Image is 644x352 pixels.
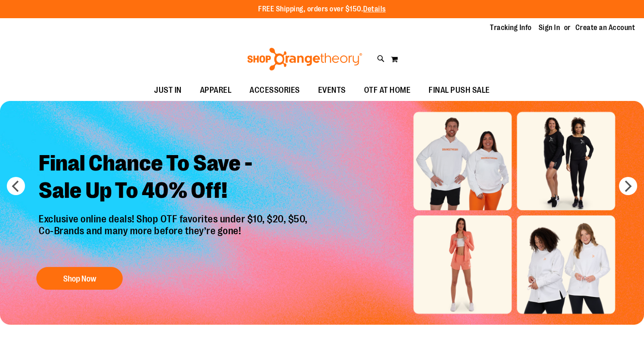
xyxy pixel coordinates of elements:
[32,143,317,294] a: Final Chance To Save -Sale Up To 40% Off! Exclusive online deals! Shop OTF favorites under $10, $...
[575,23,635,33] a: Create an Account
[145,80,191,101] a: JUST IN
[191,80,241,101] a: APPAREL
[363,5,386,13] a: Details
[154,80,182,101] span: JUST IN
[490,23,532,33] a: Tracking Info
[429,80,490,101] span: FINAL PUSH SALE
[246,48,364,70] img: Shop Orangetheory
[200,80,232,101] span: APPAREL
[258,4,386,15] p: FREE Shipping, orders over $150.
[32,213,317,258] p: Exclusive online deals! Shop OTF favorites under $10, $20, $50, Co-Brands and many more before th...
[419,80,499,101] a: FINAL PUSH SALE
[32,143,317,213] h2: Final Chance To Save - Sale Up To 40% Off!
[619,177,637,195] button: next
[240,80,309,101] a: ACCESSORIES
[355,80,420,101] a: OTF AT HOME
[309,80,355,101] a: EVENTS
[539,23,560,33] a: Sign In
[250,80,300,101] span: ACCESSORIES
[36,267,123,290] button: Shop Now
[318,80,346,101] span: EVENTS
[7,177,25,195] button: prev
[364,80,411,101] span: OTF AT HOME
